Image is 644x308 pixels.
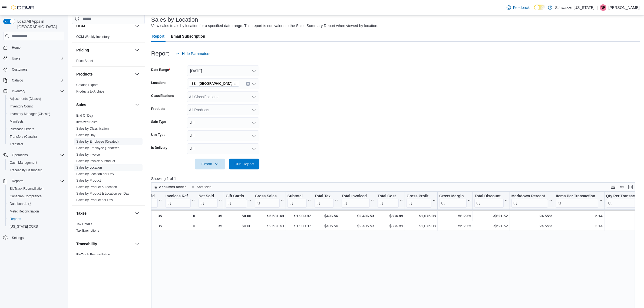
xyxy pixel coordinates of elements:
div: Gift Card Sales [226,194,247,207]
span: Hide Parameters [182,51,210,56]
div: 0 [166,213,195,219]
span: NR [601,4,605,11]
div: 56.29% [439,223,471,229]
a: Transfers (Classic) [8,133,39,140]
a: Tax Details [76,222,92,226]
h3: Report [151,50,169,57]
button: Display options [619,184,625,190]
span: Reports [8,216,64,222]
span: Sales by Invoice [76,152,100,157]
span: Purchase Orders [8,126,64,132]
a: Sales by Invoice & Product [76,159,115,163]
a: Home [10,44,23,51]
p: | [597,4,598,11]
span: Washington CCRS [8,223,64,230]
button: Invoices Ref [166,194,195,207]
a: OCM Weekly Inventory [76,35,110,39]
span: Settings [12,236,24,240]
button: Pricing [76,47,133,53]
span: [US_STATE] CCRS [10,224,38,229]
span: Products to Archive [76,89,104,94]
div: Total Cost [378,194,399,207]
div: Gross Margin [439,194,467,207]
button: Users [1,55,67,62]
a: Sales by Classification [76,127,109,130]
a: Sales by Employee (Tendered) [76,146,121,150]
button: Keyboard shortcuts [610,184,616,190]
div: Subtotal [288,194,307,207]
label: Is Delivery [151,146,167,150]
span: BioTrack Reconciliation [76,253,110,257]
a: End Of Day [76,114,93,117]
span: Tax Details [76,222,92,226]
div: Taxes [72,221,145,236]
h3: Sales [76,102,86,107]
span: Adjustments (Classic) [10,97,41,101]
span: Sales by Employee (Created) [76,139,119,144]
span: Sales by Product [76,178,101,183]
div: -$621.52 [474,213,508,219]
button: Total Tax [315,194,338,207]
button: Products [76,71,133,77]
span: Sales by Invoice & Product [76,159,115,163]
a: Transfers [8,141,25,148]
button: Markdown Percent [511,194,552,207]
div: Total Invoiced [342,194,370,207]
button: Open list of options [252,95,256,99]
button: BioTrack Reconciliation [5,185,67,192]
span: Dashboards [10,202,31,206]
a: [US_STATE] CCRS [8,223,40,230]
div: Total Discount [474,194,503,199]
button: All [187,117,259,128]
button: Catalog [1,77,67,84]
a: Adjustments (Classic) [8,96,43,102]
div: $1,075.08 [407,223,436,229]
a: Tax Exemptions [76,229,99,232]
div: Total Tax [315,194,334,199]
input: Dark Mode [534,5,545,10]
div: Gross Sales [255,194,280,207]
button: OCM [134,23,140,29]
span: Catalog [12,78,23,83]
span: Transfers [10,142,23,146]
button: Pricing [134,47,140,53]
span: Catalog Export [76,83,98,87]
div: Total Invoiced [342,194,370,199]
span: Inventory Manager (Classic) [8,111,64,117]
button: Sales [134,101,140,108]
span: Cash Management [8,159,64,166]
div: $2,531.49 [255,213,284,219]
span: Sort fields [197,185,211,189]
span: Traceabilty Dashboard [8,167,64,173]
button: Customers [1,65,67,73]
span: Reports [10,217,21,221]
h3: Taxes [76,211,87,216]
button: Transfers [5,140,67,148]
button: Metrc Reconciliation [5,208,67,215]
a: Dashboards [5,200,67,208]
button: Total Discount [474,194,508,207]
span: Customers [12,67,28,72]
a: Sales by Location per Day [76,172,114,176]
p: Showing 1 of 1 [151,176,640,181]
div: $1,075.08 [407,213,436,219]
nav: Complex example [3,41,64,256]
span: Run Report [235,161,254,167]
div: 35 [199,213,222,219]
div: 24.55% [511,213,552,219]
button: Subtotal [288,194,311,207]
span: Sales by Product & Location per Day [76,191,129,196]
span: Catalog [10,77,64,84]
a: Price Sheet [76,59,93,63]
button: Reports [1,177,67,185]
div: 56.29% [439,213,471,219]
button: Inventory [1,87,67,95]
a: Sales by Invoice [76,153,100,156]
button: Clear input [246,82,250,86]
span: Feedback [513,5,530,10]
div: Products [72,82,145,97]
a: Dashboards [8,201,34,207]
img: Cova [11,5,35,10]
div: Gross Profit [407,194,431,207]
